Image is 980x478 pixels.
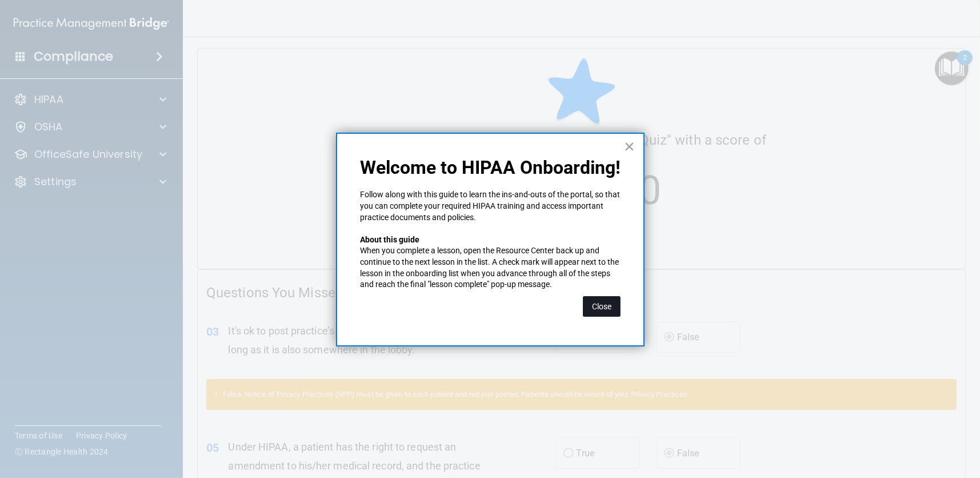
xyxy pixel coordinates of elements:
[360,157,621,178] p: Welcome to HIPAA Onboarding!
[624,137,635,156] button: Close
[360,245,621,290] p: When you complete a lesson, open the Resource Center back up and continue to the next lesson in t...
[923,399,966,443] iframe: Drift Widget Chat Controller
[360,189,621,223] p: Follow along with this guide to learn the ins-and-outs of the portal, so that you can complete yo...
[360,235,419,244] strong: About this guide
[583,296,621,317] button: Close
